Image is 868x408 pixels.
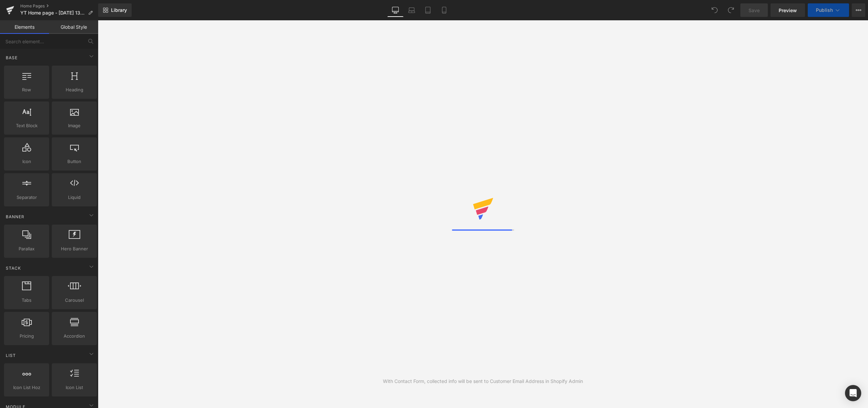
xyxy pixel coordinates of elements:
[808,3,849,17] button: Publish
[98,3,132,17] a: New Library
[111,7,127,13] span: Library
[6,122,47,129] span: Text Block
[6,194,47,201] span: Separator
[5,54,18,61] span: Base
[54,384,95,391] span: Icon List
[404,3,420,17] a: Laptop
[724,3,738,17] button: Redo
[383,378,583,385] div: With Contact Form, collected info will be sent to Customer Email Address in Shopify Admin
[6,384,47,391] span: Icon List Hoz
[20,3,98,9] a: Home Pages
[6,86,47,93] span: Row
[6,333,47,340] span: Pricing
[6,297,47,304] span: Tabs
[420,3,436,17] a: Tablet
[54,194,95,201] span: Liquid
[5,265,22,271] span: Stack
[20,10,85,16] span: YT Home page - [DATE] 13:20:58
[54,122,95,129] span: Image
[852,3,865,17] button: More
[387,3,404,17] a: Desktop
[54,245,95,252] span: Hero Banner
[436,3,452,17] a: Mobile
[5,213,25,220] span: Banner
[748,7,760,14] span: Save
[816,7,833,13] span: Publish
[54,333,95,340] span: Accordion
[771,3,805,17] a: Preview
[6,245,47,252] span: Parallax
[779,7,797,14] span: Preview
[708,3,721,17] button: Undo
[845,385,861,401] div: Open Intercom Messenger
[54,86,95,93] span: Heading
[6,158,47,165] span: Icon
[54,158,95,165] span: Button
[54,297,95,304] span: Carousel
[49,20,98,34] a: Global Style
[5,352,17,359] span: List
